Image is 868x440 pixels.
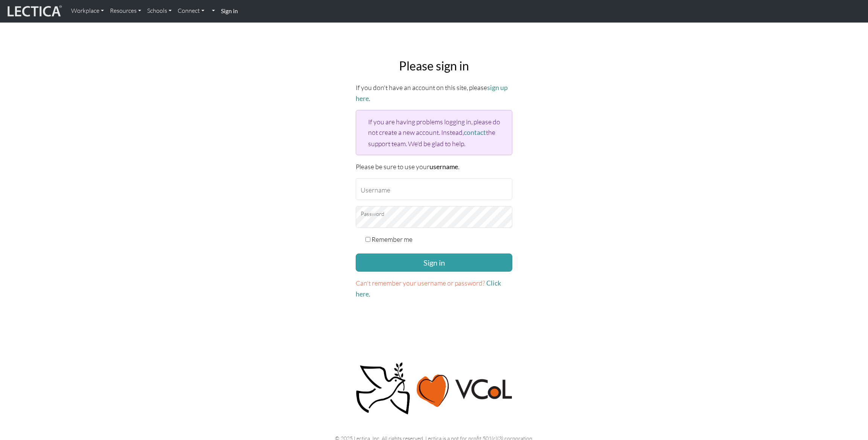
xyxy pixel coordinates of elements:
span: Can't remember your username or password? [356,279,485,287]
a: Resources [107,3,144,19]
input: Username [356,178,512,200]
img: lecticalive [6,4,62,18]
div: If you are having problems logging in, please do not create a new account. Instead, the support t... [356,110,512,155]
h2: Please sign in [356,59,512,73]
img: Peace, love, VCoL [353,361,515,416]
a: Connect [175,3,207,19]
p: Please be sure to use your . [356,161,512,172]
p: If you don't have an account on this site, please . [356,82,512,104]
strong: username [429,163,458,171]
p: . [356,278,512,299]
button: Sign in [356,254,512,272]
a: Schools [144,3,175,19]
a: Sign in [218,3,241,19]
strong: Sign in [221,7,238,14]
label: Remember me [372,234,413,244]
a: Workplace [68,3,107,19]
a: contact [464,128,486,136]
